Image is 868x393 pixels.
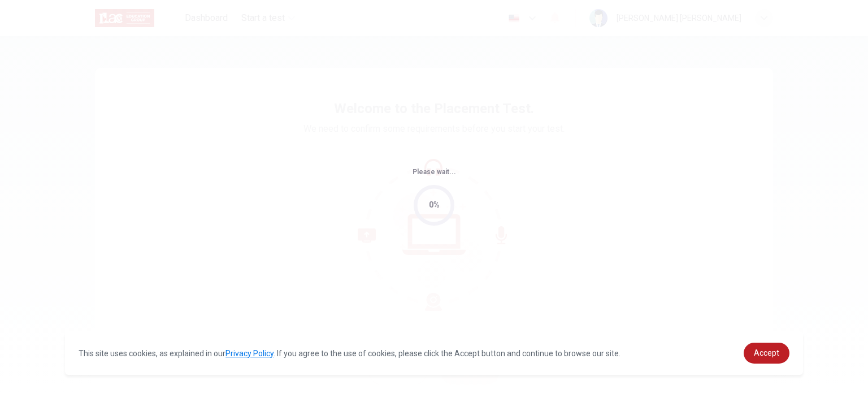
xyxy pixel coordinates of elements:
[754,348,779,357] span: Accept
[65,331,803,375] div: cookieconsent
[79,349,620,358] span: This site uses cookies, as explained in our . If you agree to the use of cookies, please click th...
[429,198,440,211] div: 0%
[413,168,456,176] span: Please wait...
[225,349,274,358] a: Privacy Policy
[744,343,789,364] a: dismiss cookie message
